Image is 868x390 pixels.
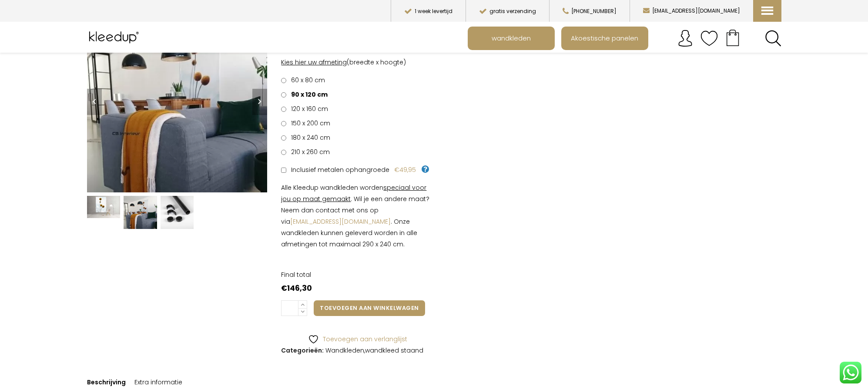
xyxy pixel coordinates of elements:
[281,168,286,173] input: Inclusief metalen ophangroede
[281,345,434,356] span: ,
[468,27,788,50] nav: Main menu
[281,269,434,280] dt: Final total
[281,283,312,293] bdi: 146,30
[87,89,102,115] a: Previous
[281,346,324,355] span: Categorieën:
[288,165,389,174] span: Inclusief metalen ophangroede
[87,196,121,218] img: Kleedup wandkleed
[281,58,347,67] span: Kies hier uw afmeting
[566,30,643,47] span: Akoestische panelen
[325,346,364,355] a: Wandkleden
[700,30,718,47] img: verlanglijstje.svg
[281,78,286,83] input: 60 x 80 cm
[562,27,647,49] a: Akoestische panelen
[288,119,330,128] span: 150 x 200 cm
[677,30,694,47] img: account.svg
[281,182,434,250] p: Alle Kleedup wandkleden worden . Wil je een andere maat? Neem dan contact met ons op via . Onze w...
[288,76,325,84] span: 60 x 80 cm
[288,90,328,99] span: 90 x 120 cm
[161,196,194,229] img: Happy June - Afbeelding 3
[765,30,781,47] a: Search
[290,217,391,226] a: [EMAIL_ADDRESS][DOMAIN_NAME]
[469,27,554,49] a: wandkleden
[281,283,287,293] span: €
[288,148,330,156] span: 210 x 260 cm
[281,92,286,97] input: 90 x 120 cm
[281,57,434,68] p: (breedte x hoogte)
[314,300,425,316] button: Toevoegen aan winkelwagen
[281,150,286,155] input: 210 x 260 cm
[323,335,407,343] span: Toevoegen aan verlanglijst
[124,196,157,229] img: Happy June - Afbeelding 2
[281,107,286,112] input: 120 x 160 cm
[252,89,267,115] a: Next
[288,133,330,142] span: 180 x 240 cm
[487,30,536,47] span: wandkleden
[281,121,286,126] input: 150 x 200 cm
[365,346,423,355] a: wandkleed staand
[394,165,416,174] span: €49,95
[281,300,298,316] input: Productaantal
[308,333,407,345] a: Toevoegen aan verlanglijst
[288,104,328,113] span: 120 x 160 cm
[718,27,747,48] a: Your cart
[87,27,143,48] img: Kleedup
[281,135,286,141] input: 180 x 240 cm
